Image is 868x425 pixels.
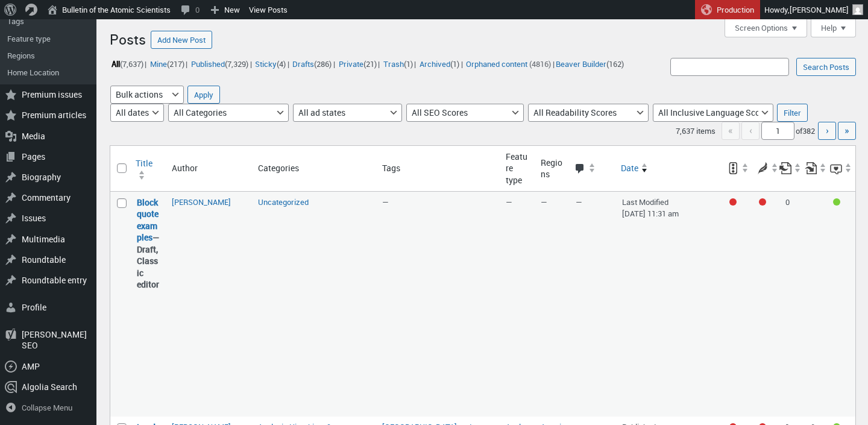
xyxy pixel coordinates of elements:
[729,198,737,206] div: Focus keyphrase not set
[465,57,529,71] a: Orphaned content
[404,58,413,69] span: (1)
[110,57,145,71] a: All(7,637)
[258,197,309,207] a: Uncategorized
[382,197,389,207] span: —
[570,157,616,179] a: Comments Sort ascending.
[535,146,570,192] th: Regions
[844,124,849,137] span: »
[418,56,462,72] li: |
[314,58,332,69] span: (286)
[136,157,153,169] span: Title
[137,244,158,255] span: Draft,
[382,57,414,71] a: Trash(1)
[110,56,626,72] ul: |
[189,56,251,72] li: |
[676,125,715,136] span: 7,637 items
[555,57,626,71] a: Beaver Builder(162)
[254,57,288,71] a: Sticky(4)
[450,58,459,69] span: (1)
[337,56,380,72] li: |
[616,192,720,417] td: Last Modified [DATE] 11:31 am
[722,122,740,140] span: «
[576,197,582,207] span: —
[148,56,187,72] li: |
[777,104,808,122] input: Filter
[838,122,856,140] a: Last page
[720,157,749,179] a: SEO score
[606,58,624,69] span: (162)
[137,255,159,290] span: Classic editor
[818,122,836,140] a: Next page
[418,57,461,71] a: Archived(1)
[337,57,378,71] a: Private(21)
[382,56,416,72] li: |
[110,25,146,51] h1: Posts
[500,146,535,192] th: Feature type
[802,125,815,136] span: 382
[363,58,377,69] span: (21)
[779,157,802,179] a: Outgoing internal links
[225,58,248,69] span: (7,329)
[376,146,500,192] th: Tags
[137,197,159,244] a: “Blockquote examples” (Edit)
[131,153,166,184] a: Title Sort ascending.
[110,56,146,72] li: |
[277,58,286,69] span: (4)
[750,157,779,179] a: Readability score
[616,157,720,179] a: Date
[796,125,816,136] span: of
[148,57,186,71] a: Mine(217)
[252,146,376,192] th: Categories
[120,58,143,69] span: (7,637)
[465,56,551,72] li: (4816)
[833,198,840,206] div: Good
[137,197,160,291] strong: —
[506,197,512,207] span: —
[811,19,856,37] button: Help
[291,57,333,71] a: Drafts(286)
[790,4,849,15] span: [PERSON_NAME]
[291,56,335,72] li: |
[830,157,852,179] a: Inclusive language score
[796,58,856,76] input: Search Posts
[621,162,638,174] span: Date
[254,56,289,72] li: |
[759,198,766,206] div: Needs improvement
[166,146,253,192] th: Author
[741,122,759,140] span: ‹
[725,19,807,37] button: Screen Options
[172,197,231,207] a: [PERSON_NAME]
[805,157,827,179] a: Received internal links
[189,57,250,71] a: Published(7,329)
[541,197,547,207] span: —
[151,31,212,49] a: Add New Post
[826,124,829,137] span: ›
[187,86,220,104] input: Apply
[779,192,805,417] td: 0
[574,163,586,175] span: Comments
[167,58,184,69] span: (217)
